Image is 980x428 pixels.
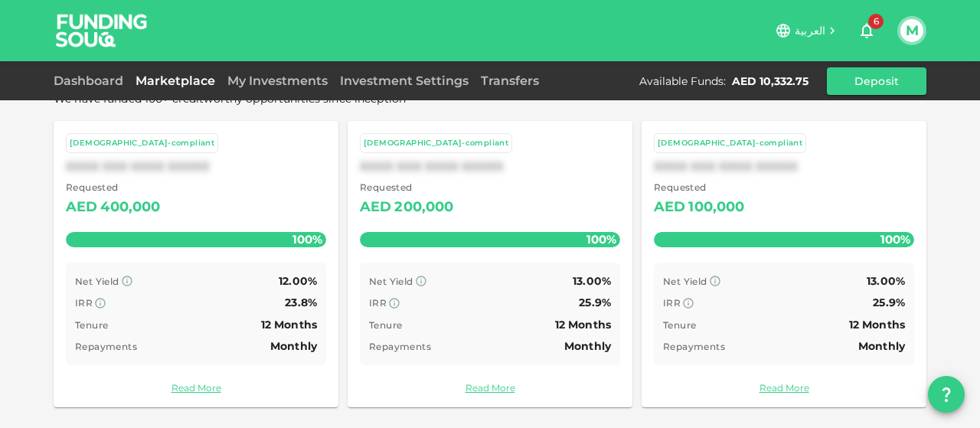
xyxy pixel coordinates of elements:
[369,297,387,309] span: IRR
[364,137,508,150] div: [DEMOGRAPHIC_DATA]-compliant
[658,137,802,150] div: [DEMOGRAPHIC_DATA]-compliant
[654,159,914,174] div: XXXX XXX XXXX XXXXX
[394,195,453,220] div: 200,000
[261,318,317,332] span: 12 Months
[900,19,923,42] button: M
[663,319,696,331] span: Tenure
[654,195,685,220] div: AED
[928,376,965,413] button: question
[289,228,326,250] span: 100%
[663,297,681,309] span: IRR
[75,297,93,309] span: IRR
[851,15,882,46] button: 6
[795,24,825,38] span: العربية
[369,276,413,287] span: Net Yield
[360,195,391,220] div: AED
[66,195,97,220] div: AED
[654,180,745,195] span: Requested
[868,14,884,29] span: 6
[54,121,338,407] a: [DEMOGRAPHIC_DATA]-compliantXXXX XXX XXXX XXXXX Requested AED400,000100% Net Yield 12.00% IRR 23....
[873,296,905,309] span: 25.9%
[66,381,326,395] a: Read More
[279,274,317,288] span: 12.00%
[270,339,317,353] span: Monthly
[221,74,334,88] a: My Investments
[564,339,611,353] span: Monthly
[475,74,545,88] a: Transfers
[555,318,611,332] span: 12 Months
[360,180,454,195] span: Requested
[579,296,611,309] span: 25.9%
[827,67,926,95] button: Deposit
[849,318,905,332] span: 12 Months
[732,74,808,89] div: AED 10,332.75
[877,228,914,250] span: 100%
[75,319,108,331] span: Tenure
[100,195,160,220] div: 400,000
[369,341,431,352] span: Repayments
[583,228,620,250] span: 100%
[54,74,129,88] a: Dashboard
[573,274,611,288] span: 13.00%
[75,341,137,352] span: Repayments
[285,296,317,309] span: 23.8%
[642,121,926,407] a: [DEMOGRAPHIC_DATA]-compliantXXXX XXX XXXX XXXXX Requested AED100,000100% Net Yield 13.00% IRR 25....
[66,180,161,195] span: Requested
[663,341,725,352] span: Repayments
[360,381,620,395] a: Read More
[75,276,119,287] span: Net Yield
[654,381,914,395] a: Read More
[663,276,707,287] span: Net Yield
[70,137,214,150] div: [DEMOGRAPHIC_DATA]-compliant
[867,274,905,288] span: 13.00%
[688,195,744,220] div: 100,000
[129,74,221,88] a: Marketplace
[360,159,620,174] div: XXXX XXX XXXX XXXXX
[334,74,475,88] a: Investment Settings
[369,319,402,331] span: Tenure
[66,159,326,174] div: XXXX XXX XXXX XXXXX
[348,121,632,407] a: [DEMOGRAPHIC_DATA]-compliantXXXX XXX XXXX XXXXX Requested AED200,000100% Net Yield 13.00% IRR 25....
[639,74,726,89] div: Available Funds :
[858,339,905,353] span: Monthly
